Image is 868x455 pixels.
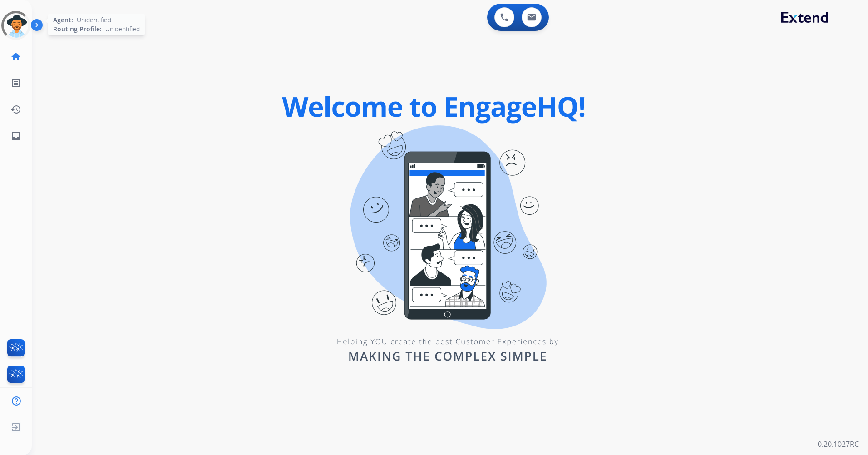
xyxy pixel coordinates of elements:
span: Unidentified [105,25,140,34]
span: Unidentified [77,15,111,25]
span: Routing Profile: [53,25,102,34]
mat-icon: list_alt [10,78,21,89]
mat-icon: home [10,51,21,62]
mat-icon: history [10,104,21,115]
p: 0.20.1027RC [818,439,859,450]
mat-icon: inbox [10,130,21,141]
span: Agent: [53,15,73,25]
